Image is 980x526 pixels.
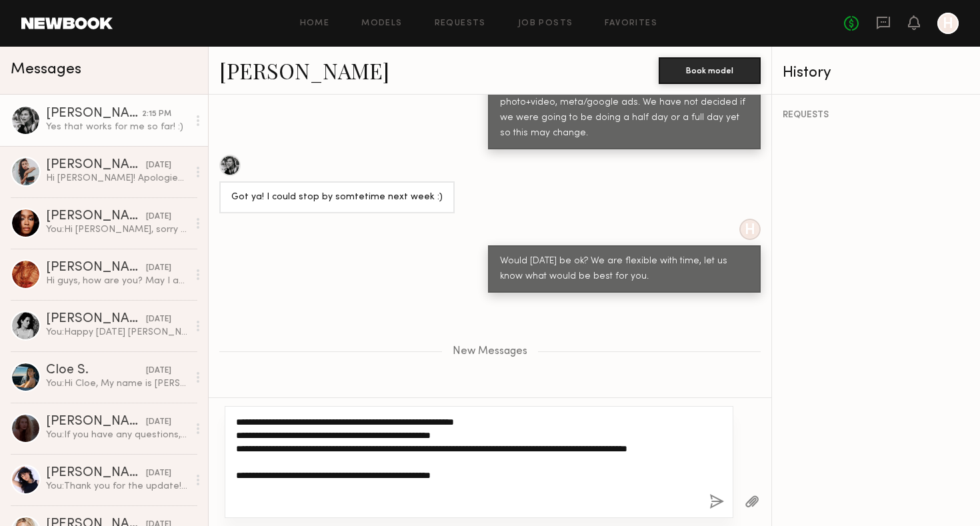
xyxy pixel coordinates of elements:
div: Got ya! I could stop by somtetime next week :) [231,190,443,205]
div: REQUESTS [783,111,969,120]
span: Messages [11,62,81,77]
div: Cloe S. [46,364,146,377]
div: [PERSON_NAME] [46,415,146,429]
a: Models [361,19,402,28]
a: [PERSON_NAME] [219,56,389,85]
div: [DATE] [146,313,171,326]
a: Requests [435,19,486,28]
button: Book model [659,57,761,84]
div: [PERSON_NAME] [46,313,146,326]
div: [PERSON_NAME] [46,107,142,121]
div: [PERSON_NAME] [46,261,146,275]
div: You: Happy [DATE] [PERSON_NAME]! If you'll have time for the casting on 8/24 or 8/26, please let ... [46,326,188,339]
div: Hi [PERSON_NAME]! Apologies I was away from this app for a few months, if happy toto work with yo... [46,172,188,185]
div: Yes that works for me so far! :) [46,121,188,133]
div: [DATE] [146,416,171,429]
div: [DATE] [146,159,171,172]
div: Hi guys, how are you? May I ask you to reschedule our meeting for another day? I have a fiver fro... [46,275,188,287]
a: H [937,13,959,34]
a: Book model [659,64,761,75]
a: Job Posts [518,19,573,28]
span: New Messages [453,346,527,357]
div: History [783,65,969,81]
div: [DATE] [146,211,171,223]
div: Would [DATE] be ok? We are flexible with time, let us know what would be best for you. [500,254,749,285]
div: [PERSON_NAME] [46,159,146,172]
div: You: Thank you for the update! We are available at 1-2pm [DATE]. Will it work for you? [46,480,188,493]
div: [PERSON_NAME] [46,210,146,223]
div: [DATE] [146,467,171,480]
div: [DATE] [146,365,171,377]
div: [PERSON_NAME] [46,467,146,480]
div: You: Hi Cloe, My name is [PERSON_NAME] and I’m developing a women’s premium jeans brand. Our comp... [46,377,188,390]
div: 2:15 PM [142,108,171,121]
a: Home [300,19,330,28]
a: Favorites [605,19,657,28]
div: [DATE] [146,262,171,275]
div: You: Hi [PERSON_NAME], sorry for the late response. we wanted to have a fitting session during th... [46,223,188,236]
div: We have not decided on the exact date for the shoot yet but it will be sometime in late october. ... [500,49,749,141]
div: You: If you have any questions, please let me know. See you [DATE]! [46,429,188,441]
